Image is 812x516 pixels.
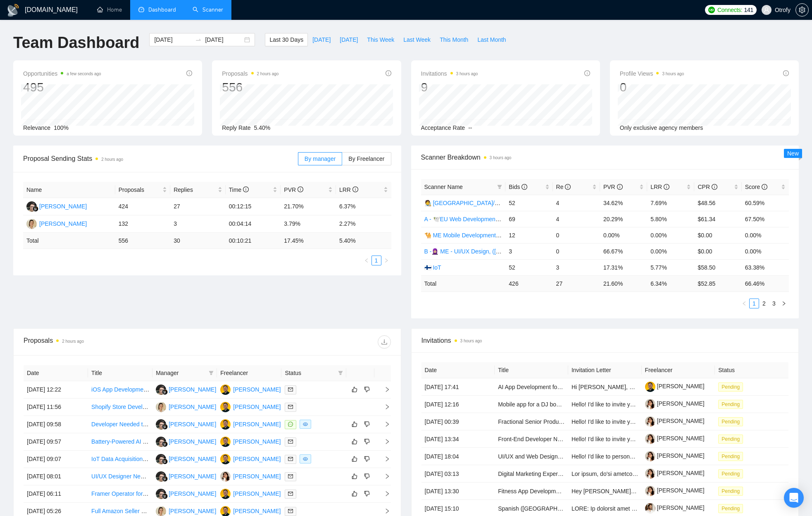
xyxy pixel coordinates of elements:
[265,33,308,46] button: Last 30 Days
[495,181,504,193] span: filter
[694,227,741,243] td: $0.00
[340,35,358,44] span: [DATE]
[477,35,506,44] span: Last Month
[620,124,703,131] span: Only exclusive agency members
[742,227,789,243] td: 0.00%
[288,474,293,479] span: mail
[352,421,357,428] span: like
[169,506,216,516] div: [PERSON_NAME]
[718,400,743,409] span: Pending
[718,382,743,392] span: Pending
[664,184,669,190] span: info-circle
[91,438,204,445] a: Battery-Powered AI Camera with MQTT API
[115,215,171,233] td: 132
[645,399,655,409] img: c1IfbBcwZMfkJNzVJ8hgh9hCBNYqlAZKS9vvfOLifG18usS2dkAEwMZE80hho6tw_8
[384,258,389,263] span: right
[779,299,789,308] button: right
[23,153,298,164] span: Proposal Sending Stats
[23,124,50,131] span: Relevance
[645,504,705,511] a: [PERSON_NAME]
[362,256,371,265] button: left
[233,437,281,446] div: [PERSON_NAME]
[421,69,478,79] span: Invitations
[220,490,281,497] a: SO[PERSON_NAME]
[281,198,336,215] td: 21.70%
[742,211,789,227] td: 67.50%
[169,402,216,411] div: [PERSON_NAME]
[647,243,694,259] td: 0.00%
[708,7,715,13] img: upwork-logo.png
[220,403,281,410] a: SO[PERSON_NAME]
[759,299,769,308] li: 2
[97,6,122,13] a: homeHome
[403,35,431,44] span: Last Week
[169,454,216,463] div: [PERSON_NAME]
[718,383,746,390] a: Pending
[254,124,271,131] span: 5.40%
[750,299,759,308] a: 1
[769,299,779,308] a: 3
[645,452,705,459] a: [PERSON_NAME]
[645,382,655,392] img: c13jCRbuvNWIamXHgG6fDyYRZ72iFDfVXfKFRDdYR90j_Xw-XiP2pIZyJGkqZaQv3Y
[645,400,705,407] a: [PERSON_NAME]
[694,211,741,227] td: $61.34
[617,184,623,190] span: info-circle
[645,503,655,514] img: c1masVUkf6InY2e7tHOcWx3LIocd_TJ0VFiWLhH_TahKfX58zFcKpRSmzMs4zBhgBL
[362,489,372,499] button: dislike
[156,471,166,482] img: DF
[220,420,281,427] a: SO[PERSON_NAME]
[209,370,214,375] span: filter
[195,36,202,43] span: swap-right
[424,200,568,206] a: 🧑‍🎨 [GEOGRAPHIC_DATA]/CA - UI/UX Design, ([DATE])
[600,195,647,211] td: 34.62%
[193,6,223,13] a: searchScanner
[170,198,226,215] td: 27
[220,402,231,412] img: SO
[424,248,561,255] a: B -🧕🏼 ME - UI/UX Design, ([DATE]) new text, no flags
[490,155,512,160] time: 3 hours ago
[760,299,769,308] a: 2
[220,386,281,392] a: SO[PERSON_NAME]
[220,438,281,444] a: SO[PERSON_NAME]
[156,402,166,412] img: MP
[424,216,546,222] a: A - 🕊️EU Web Development, ([DATE]), portfolio
[220,489,231,499] img: SO
[381,256,391,265] li: Next Page
[762,184,767,190] span: info-circle
[156,437,166,447] img: DF
[421,79,478,95] div: 9
[162,424,168,430] img: gigradar-bm.png
[600,227,647,243] td: 0.00%
[796,7,808,13] span: setting
[718,435,743,444] span: Pending
[712,184,717,190] span: info-circle
[698,184,717,190] span: CPR
[156,454,166,464] img: DF
[298,186,303,192] span: info-circle
[647,195,694,211] td: 7.69%
[378,339,391,345] span: download
[233,402,281,411] div: [PERSON_NAME]
[115,233,171,249] td: 556
[498,488,616,494] a: Fitness App Development for Android and iOS
[645,470,705,476] a: [PERSON_NAME]
[498,471,662,477] a: Digital Marketing Expert Wanted, Wordpress, Canva, High Level
[162,459,168,464] img: gigradar-bm.png
[23,233,115,249] td: Total
[378,335,391,349] button: download
[226,198,281,215] td: 00:12:15
[288,387,293,392] span: mail
[338,370,343,375] span: filter
[364,386,370,393] span: dislike
[600,211,647,227] td: 20.29%
[381,256,391,265] button: right
[565,184,571,190] span: info-circle
[647,211,694,227] td: 5.80%
[718,505,746,511] a: Pending
[744,5,753,14] span: 141
[497,184,502,189] span: filter
[33,206,38,212] img: gigradar-bm.png
[362,33,399,46] button: This Week
[67,72,101,76] time: a few seconds ago
[350,437,360,447] button: like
